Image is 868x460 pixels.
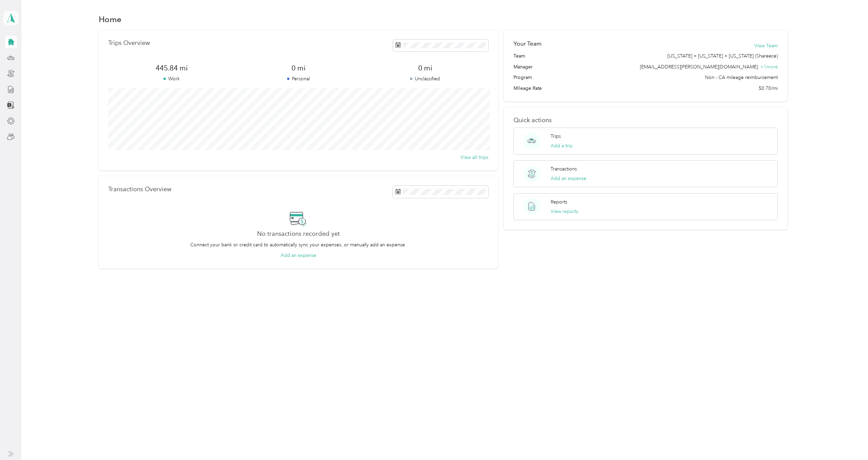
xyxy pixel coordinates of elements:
p: Quick actions [514,117,778,124]
iframe: Everlance-gr Chat Button Frame [830,422,868,460]
span: + 1 more [760,64,778,70]
span: Non - CA mileage reimbursement [705,74,778,81]
span: Program [514,74,532,81]
h2: Your Team [514,39,541,48]
span: 0 mi [235,63,362,73]
p: Transactions [551,165,577,172]
button: View all trips [460,154,488,161]
p: Reports [551,198,567,206]
span: Manager [514,63,533,70]
h1: Home [99,16,122,23]
span: 0 mi [362,63,488,73]
span: Mileage Rate [514,85,542,92]
button: View reports [551,208,578,215]
button: Add an expense [281,252,316,259]
h2: No transactions recorded yet [257,230,340,237]
button: Add an expense [551,175,586,182]
p: Connect your bank or credit card to automatically sync your expenses, or manually add an expense. [190,241,406,248]
span: 445.84 mi [108,63,235,73]
p: Trips [551,133,561,140]
p: Trips Overview [108,39,150,47]
p: Personal [235,75,362,82]
p: Unclassified [362,75,488,82]
span: [EMAIL_ADDRESS][PERSON_NAME][DOMAIN_NAME] [640,64,758,70]
span: $0.70/mi [759,85,778,92]
span: Team [514,52,525,60]
span: [US_STATE] + [US_STATE] + [US_STATE] (Shareece) [667,52,778,60]
button: View Team [754,42,778,49]
button: Add a trip [551,142,573,149]
p: Transactions Overview [108,186,171,193]
p: Work [108,75,235,82]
